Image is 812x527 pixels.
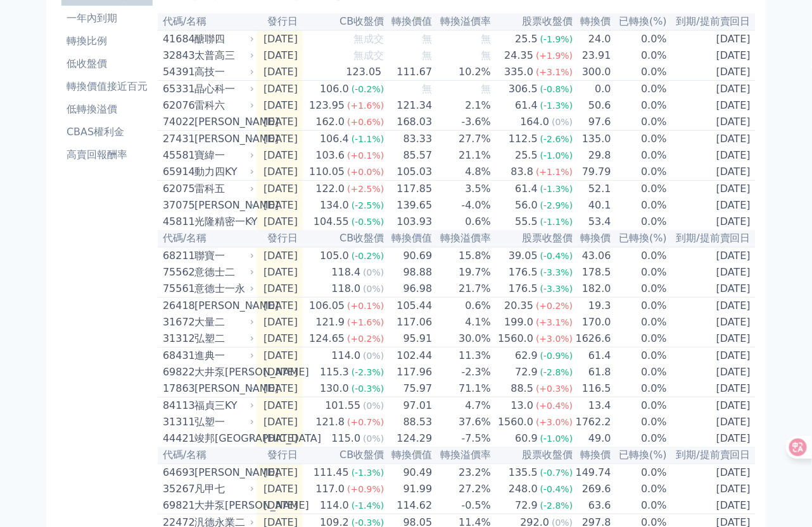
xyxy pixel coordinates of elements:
div: 太普高三 [194,48,251,63]
td: [DATE] [668,397,756,415]
div: 84113 [163,398,191,413]
td: [DATE] [668,264,756,281]
div: 101.55 [322,398,363,413]
td: 0.0% [612,30,668,47]
td: 23.91 [573,47,611,64]
td: 98.88 [385,264,433,281]
span: (+0.2%) [347,334,384,344]
td: 52.1 [573,181,611,198]
span: (-0.9%) [540,351,573,361]
div: 25.5 [512,32,540,47]
td: [DATE] [668,330,756,348]
span: (0%) [552,117,573,127]
a: CBAS權利金 [61,122,153,142]
span: (+0.0%) [347,167,384,177]
td: [DATE] [668,314,756,330]
td: [DATE] [668,214,756,230]
div: 88.5 [509,381,536,396]
td: 88.53 [385,414,433,430]
td: 71.1% [433,380,492,397]
td: 117.96 [385,364,433,380]
li: 低轉換溢價 [61,102,153,117]
span: (-2.8%) [540,367,573,377]
td: [DATE] [668,114,756,131]
td: -3.6% [433,114,492,131]
div: 雷科五 [194,181,251,197]
td: [DATE] [668,298,756,315]
th: 轉換價值 [385,13,433,30]
td: 0.0% [612,364,668,380]
div: 福貞三KY [194,398,251,413]
td: 0.0% [612,147,668,164]
div: 62.9 [512,348,540,363]
a: 低收盤價 [61,54,153,74]
th: 轉換溢價率 [433,13,492,30]
td: 111.67 [385,64,433,81]
div: 31672 [163,315,191,330]
th: 已轉換(%) [612,13,668,30]
td: 0.0% [612,314,668,330]
span: 無 [422,83,433,95]
th: CB收盤價 [303,13,384,30]
div: 17863 [163,381,191,396]
td: [DATE] [257,197,303,214]
td: 182.0 [573,281,611,298]
div: 雷科六 [194,98,251,113]
td: [DATE] [257,131,303,148]
div: 68211 [163,248,191,263]
span: (-0.2%) [352,84,384,94]
th: 發行日 [257,13,303,30]
td: 4.7% [433,397,492,415]
div: 124.65 [307,331,347,346]
div: 62075 [163,181,191,197]
div: 寶緯一 [194,148,251,163]
div: 高技一 [194,64,251,80]
td: [DATE] [668,181,756,198]
div: 118.0 [329,281,364,296]
td: 97.6 [573,114,611,131]
td: 95.91 [385,330,433,348]
td: [DATE] [668,47,756,64]
span: 無成交 [354,33,384,45]
div: 105.0 [317,248,352,263]
div: 114.0 [329,348,364,363]
div: 55.5 [512,214,540,229]
td: 27.7% [433,131,492,148]
td: 3.5% [433,181,492,198]
td: 117.06 [385,314,433,330]
div: 動力四KY [194,164,251,179]
span: (+0.4%) [536,401,573,411]
td: 0.0% [612,298,668,315]
td: [DATE] [257,264,303,281]
td: 40.1 [573,197,611,214]
td: [DATE] [257,64,303,81]
div: 61.4 [512,181,540,197]
td: 29.8 [573,147,611,164]
td: [DATE] [257,281,303,298]
span: 無 [481,33,491,45]
li: 轉換價值接近百元 [61,79,153,94]
span: (-2.5%) [352,200,384,210]
td: 168.03 [385,114,433,131]
td: 2.1% [433,97,492,114]
td: 0.0% [612,247,668,264]
td: 11.3% [433,348,492,365]
td: 19.7% [433,264,492,281]
td: [DATE] [257,97,303,114]
div: 65331 [163,82,191,97]
div: 26418 [163,298,191,313]
td: 21.7% [433,281,492,298]
div: 61.4 [512,98,540,113]
td: 1762.2 [573,414,611,430]
td: 24.0 [573,30,611,47]
li: 轉換比例 [61,33,153,49]
td: 37.6% [433,414,492,430]
div: [PERSON_NAME] [194,131,251,147]
div: 意德士一永 [194,281,251,296]
div: 37075 [163,198,191,213]
span: (0%) [363,267,384,277]
div: 大井泵[PERSON_NAME] [194,365,251,380]
td: [DATE] [668,131,756,148]
td: [DATE] [668,247,756,264]
div: 69822 [163,365,191,380]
